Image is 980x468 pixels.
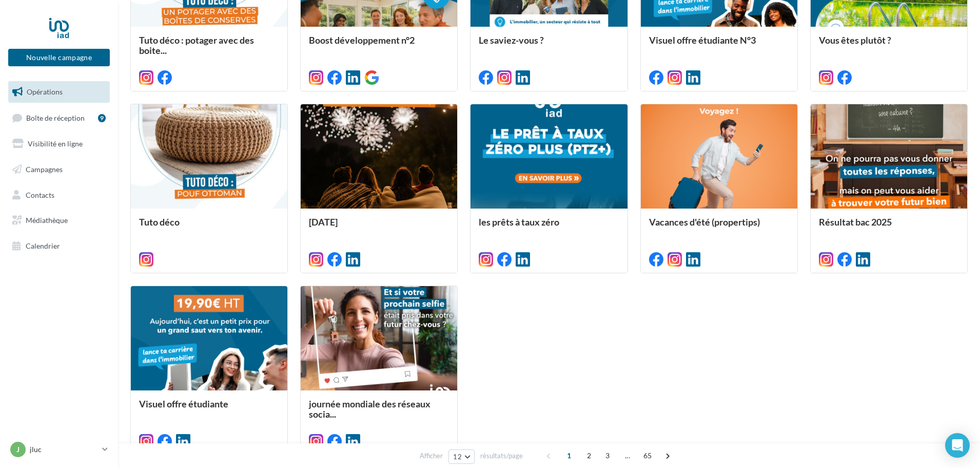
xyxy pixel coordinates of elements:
[8,49,110,66] button: Nouvelle campagne
[479,34,544,46] span: Le saviez-vous ?
[98,114,106,122] div: 9
[26,241,60,250] span: Calendrier
[139,398,228,409] span: Visuel offre étudiante
[8,440,110,459] a: j jluc
[639,447,656,464] span: 65
[453,453,462,461] span: 12
[309,216,338,228] span: [DATE]
[649,34,756,46] span: Visuel offre étudiante N°3
[309,398,430,420] span: journée mondiale des réseaux socia...
[139,34,254,56] span: Tuto déco : potager avec des boite...
[6,81,112,103] a: Opérations
[28,139,83,148] span: Visibilité en ligne
[448,450,475,464] button: 12
[309,34,415,46] span: Boost développement n°2
[6,133,112,155] a: Visibilité en ligne
[945,433,970,458] div: Open Intercom Messenger
[26,190,54,199] span: Contacts
[139,216,180,228] span: Tuto déco
[6,107,112,129] a: Boîte de réception9
[26,216,68,224] span: Médiathèque
[27,87,63,96] span: Opérations
[420,451,443,461] span: Afficher
[6,184,112,206] a: Contacts
[6,210,112,231] a: Médiathèque
[561,447,577,464] span: 1
[6,159,112,180] a: Campagnes
[16,444,19,455] span: j
[581,447,597,464] span: 2
[479,216,559,228] span: les prêts à taux zéro
[26,165,63,174] span: Campagnes
[619,447,636,464] span: ...
[819,34,891,46] span: Vous êtes plutôt ?
[599,447,616,464] span: 3
[819,216,892,228] span: Résultat bac 2025
[649,216,760,228] span: Vacances d'été (propertips)
[26,113,85,122] span: Boîte de réception
[30,444,98,455] p: jluc
[480,451,523,461] span: résultats/page
[6,235,112,257] a: Calendrier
